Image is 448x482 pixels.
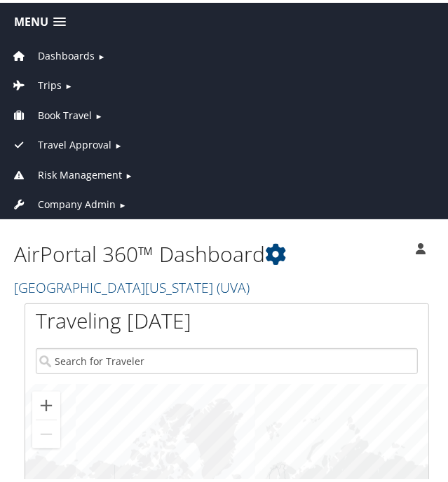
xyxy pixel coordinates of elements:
a: Book Travel [11,106,92,119]
a: Risk Management [11,165,122,179]
span: ► [118,197,126,207]
span: Dashboards [38,46,95,61]
a: Menu [7,8,73,31]
a: [GEOGRAPHIC_DATA][US_STATE] (UVA) [14,275,253,294]
h1: Traveling [DATE] [36,303,191,333]
h1: AirPortal 360™ Dashboard [14,237,333,266]
span: Company Admin [38,194,116,209]
span: ► [125,167,133,178]
span: Menu [14,13,48,26]
span: ► [97,48,105,59]
span: ► [65,78,72,88]
span: Travel Approval [38,135,111,150]
button: Zoom in [32,389,60,417]
a: Company Admin [11,195,116,208]
span: Trips [38,75,62,90]
span: Book Travel [38,105,92,120]
a: Travel Approval [11,135,111,149]
a: Dashboards [11,46,95,60]
a: Trips [11,76,62,89]
input: Search for Traveler [36,345,418,371]
span: ► [114,137,122,148]
span: Risk Management [38,165,122,180]
span: ► [95,108,102,118]
button: Zoom out [32,418,60,446]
